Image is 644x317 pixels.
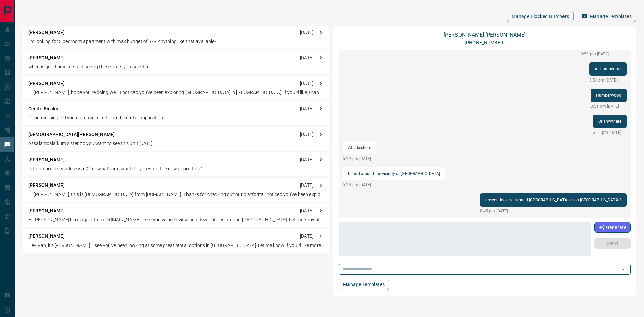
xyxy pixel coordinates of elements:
[348,170,440,178] p: In and around the vicinity of [GEOGRAPHIC_DATA]
[596,91,621,99] p: Humberwood
[300,233,313,240] p: [DATE]
[28,114,324,121] p: Good morning did you get chance to fill up the rental application
[507,11,574,22] button: Manage Blocked Numbers
[598,117,621,125] p: Or anywhere
[28,131,115,138] p: [DEMOGRAPHIC_DATA][PERSON_NAME]
[300,105,313,112] p: [DATE]
[28,182,65,189] p: [PERSON_NAME]
[485,196,621,204] p: are you looking around [GEOGRAPHIC_DATA] or on [GEOGRAPHIC_DATA]?
[28,89,324,96] p: Hi [PERSON_NAME], hope you're doing well! I noticed you've been exploring [GEOGRAPHIC_DATA] in [G...
[300,54,313,61] p: [DATE]
[28,38,324,45] p: I'm looking for 3 bedroom apartment with max budget of 3k$ Anything like that available?
[593,129,627,136] p: 3:51 pm [DATE]
[28,80,65,87] p: [PERSON_NAME]
[28,156,65,163] p: [PERSON_NAME]
[581,51,627,57] p: 3:50 pm [DATE]
[589,77,627,83] p: 3:51 pm [DATE]
[480,208,627,214] p: 8:45 pm [DATE]
[28,191,324,198] p: Hi [PERSON_NAME], this is [DEMOGRAPHIC_DATA] from [DOMAIN_NAME]. Thanks for checking out our plat...
[28,216,324,223] p: Hi [PERSON_NAME] here again from [DOMAIN_NAME]! I see you've been viewing a few options around [G...
[28,165,324,172] p: is this a property address 691 or what? and what do you want to know about this?
[343,182,445,188] p: 5:19 pm [DATE]
[591,103,627,109] p: 3:51 pm [DATE]
[300,131,313,138] p: [DATE]
[339,279,389,290] button: Manage Templates
[28,105,58,112] p: Cendri Bicaku
[300,182,313,189] p: [DATE]
[28,63,324,70] p: when is good time to start seeing these units you selected
[343,156,376,162] p: 5:19 pm [DATE]
[594,222,631,233] button: Generate
[300,80,313,87] p: [DATE]
[300,207,313,214] p: [DATE]
[28,29,65,36] p: [PERSON_NAME]
[300,156,313,163] p: [DATE]
[465,39,505,46] p: [PHONE_NUMBER]
[300,29,313,36] p: [DATE]
[28,140,324,147] p: Assalamoalaikum sister do you want to see this unit [DATE]
[28,233,65,240] p: [PERSON_NAME]
[578,11,636,22] button: Manage Templates
[28,207,65,214] p: [PERSON_NAME]
[28,242,324,249] p: Hey Van, it's [PERSON_NAME]! I see you've been looking at some great rental options in [GEOGRAPHI...
[28,54,65,61] p: [PERSON_NAME]
[444,32,526,38] a: [PERSON_NAME] [PERSON_NAME]
[348,144,371,152] p: At lakeshore
[595,65,621,73] p: At Humberline
[619,265,628,274] button: Open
